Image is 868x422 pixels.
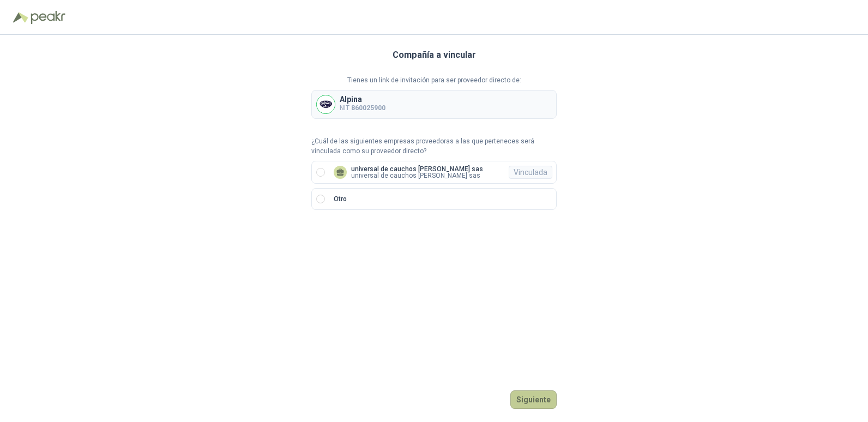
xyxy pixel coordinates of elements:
[351,104,385,112] b: 860025900
[510,390,557,409] button: Siguiente
[311,75,557,86] p: Tienes un link de invitación para ser proveedor directo de:
[351,172,483,179] p: universal de cauchos [PERSON_NAME] sas
[351,166,483,172] p: universal de cauchos [PERSON_NAME] sas
[317,95,335,113] img: Company Logo
[31,11,65,24] img: Peakr
[311,136,557,157] p: ¿Cuál de las siguientes empresas proveedoras a las que perteneces será vinculada como su proveedo...
[393,48,476,62] h3: Compañía a vincular
[13,12,28,23] img: Logo
[340,103,385,113] p: NIT
[340,95,385,103] p: Alpina
[509,166,552,179] div: Vinculada
[334,194,347,204] p: Otro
